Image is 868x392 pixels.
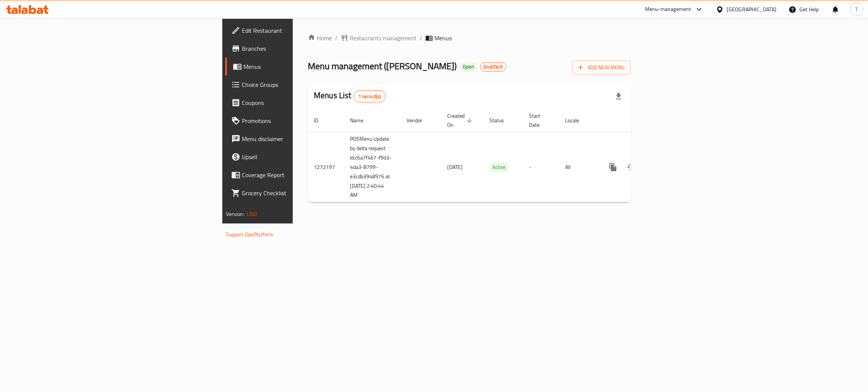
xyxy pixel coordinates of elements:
th: Actions [598,109,682,132]
a: Promotions [225,112,367,130]
span: GrubTech [480,64,506,70]
td: - [523,132,559,202]
span: Promotions [242,116,361,125]
button: Add New Menu [572,61,631,74]
span: Upsell [242,152,361,161]
span: Add New Menu [578,63,625,72]
span: Menu management ( [PERSON_NAME] ) [308,58,457,74]
div: Open [460,62,477,71]
span: Choice Groups [242,80,361,89]
span: Edit Restaurant [242,26,361,35]
a: Edit Restaurant [225,21,367,40]
button: Change Status [622,158,640,176]
table: enhanced table [308,109,682,203]
a: Menus [225,58,367,76]
span: Menus [243,62,361,71]
a: Coverage Report [225,166,367,184]
span: Active [489,163,509,172]
span: Coupons [242,98,361,107]
span: Locale [565,116,589,125]
span: Vendor [406,116,432,125]
td: All [559,132,598,202]
span: 1 record(s) [354,93,386,100]
span: Name [350,116,373,125]
div: Menu-management [645,5,691,14]
span: Menu disclaimer [242,134,361,143]
div: Total records count [353,90,386,102]
a: Coupons [225,94,367,112]
a: Restaurants management [341,33,417,43]
a: Upsell [225,148,367,166]
span: Status [489,116,514,125]
nav: breadcrumb [308,33,631,43]
span: Coverage Report [242,170,361,179]
a: Choice Groups [225,76,367,94]
span: Restaurants management [350,33,417,43]
li: / [420,33,422,43]
span: Created On [447,111,474,129]
a: Grocery Checklist [225,184,367,202]
span: Open [460,64,477,70]
button: more [604,158,622,176]
span: [DATE] [447,162,463,172]
h2: Menus List [314,90,386,102]
div: [GEOGRAPHIC_DATA] [727,5,776,14]
span: Start Date [529,111,550,129]
a: Support.OpsPlatform [226,229,274,239]
span: Branches [242,44,361,53]
span: Version: [226,209,245,219]
a: Branches [225,40,367,58]
td: POSMenu Update by delta request Id:c6a7f4b7-f9d3-4da3-8799-e3cdb3948976 at [DATE] 2:40:44 AM [344,132,400,202]
span: 1.0.0 [246,209,257,219]
span: Menus [434,33,452,43]
span: ID [314,116,328,125]
span: Get support on: [226,222,261,232]
span: T [855,5,858,14]
a: Menu disclaimer [225,130,367,148]
span: Grocery Checklist [242,188,361,198]
div: Export file [610,87,628,105]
